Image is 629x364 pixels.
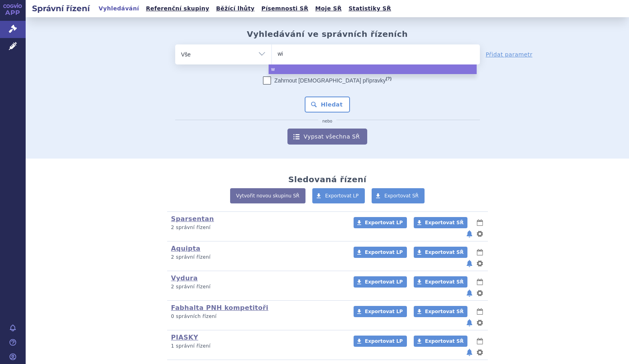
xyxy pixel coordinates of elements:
[269,64,477,74] li: w
[476,336,484,346] button: lhůty
[476,288,484,298] button: nastavení
[365,249,403,255] span: Exportovat LP
[465,229,473,239] button: notifikace
[171,284,343,290] p: 2 správní řízení
[171,274,198,282] a: Vydura
[365,338,403,344] span: Exportovat LP
[247,29,408,39] h2: Vyhledávání ve správních řízeních
[465,288,473,298] button: notifikace
[476,218,484,227] button: lhůty
[384,193,419,199] span: Exportovat SŘ
[476,318,484,328] button: nastavení
[305,97,350,113] button: Hledat
[465,259,473,268] button: notifikace
[171,245,200,252] a: Aquipta
[214,3,257,14] a: Běžící lhůty
[259,3,311,14] a: Písemnosti SŘ
[325,193,359,199] span: Exportovat LP
[171,224,343,231] p: 2 správní řízení
[171,304,269,312] a: Fabhalta PNH kompetitoři
[414,336,467,347] a: Exportovat SŘ
[354,217,407,228] a: Exportovat LP
[365,309,403,314] span: Exportovat LP
[386,76,391,81] abbr: (?)
[414,247,467,258] a: Exportovat SŘ
[354,336,407,347] a: Exportovat LP
[171,215,214,223] a: Sparsentan
[288,175,366,184] h2: Sledovaná řízení
[465,318,473,328] button: notifikace
[354,247,407,258] a: Exportovat LP
[465,348,473,357] button: notifikace
[476,348,484,357] button: nastavení
[354,306,407,317] a: Exportovat LP
[476,229,484,239] button: nastavení
[425,279,463,285] span: Exportovat SŘ
[171,254,343,261] p: 2 správní řízení
[414,306,467,317] a: Exportovat SŘ
[414,276,467,288] a: Exportovat SŘ
[230,188,305,203] a: Vytvořit novou skupinu SŘ
[144,3,212,14] a: Referenční skupiny
[171,313,343,320] p: 0 správních řízení
[263,76,391,84] label: Zahrnout [DEMOGRAPHIC_DATA] přípravky
[171,343,343,350] p: 1 správní řízení
[476,307,484,316] button: lhůty
[312,188,365,203] a: Exportovat LP
[425,338,463,344] span: Exportovat SŘ
[26,3,96,14] h2: Správní řízení
[486,50,533,58] a: Přidat parametr
[425,249,463,255] span: Exportovat SŘ
[425,309,463,314] span: Exportovat SŘ
[365,279,403,285] span: Exportovat LP
[318,119,336,124] i: nebo
[476,259,484,268] button: nastavení
[287,129,367,145] a: Vypsat všechna SŘ
[346,3,393,14] a: Statistiky SŘ
[96,3,142,14] a: Vyhledávání
[414,217,467,228] a: Exportovat SŘ
[425,220,463,225] span: Exportovat SŘ
[372,188,425,203] a: Exportovat SŘ
[313,3,344,14] a: Moje SŘ
[476,247,484,257] button: lhůty
[476,277,484,287] button: lhůty
[171,334,198,341] a: PIASKY
[365,220,403,225] span: Exportovat LP
[354,276,407,288] a: Exportovat LP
